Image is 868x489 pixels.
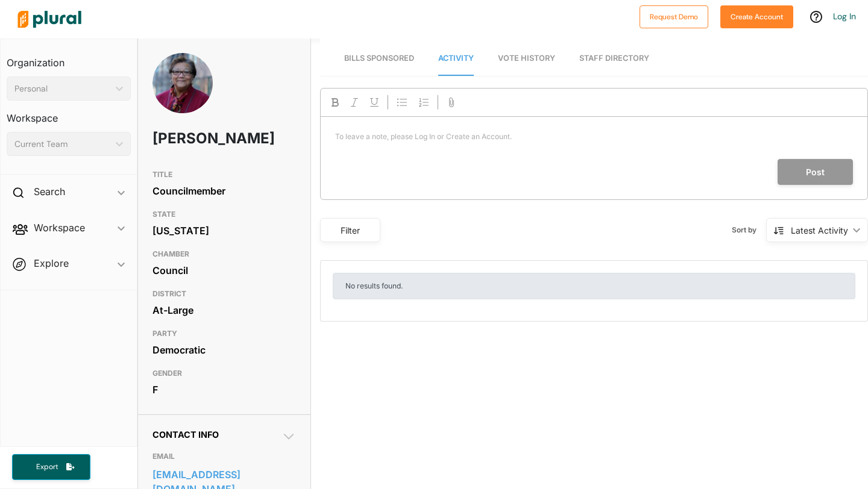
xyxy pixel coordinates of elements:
a: Bills Sponsored [344,42,414,76]
h3: CHAMBER [153,247,296,261]
div: Personal [14,83,111,95]
span: Bills Sponsored [344,54,414,63]
button: Create Account [720,5,793,28]
a: Staff Directory [579,42,649,76]
div: [US_STATE] [153,222,296,240]
div: Latest Activity [791,224,848,237]
h3: STATE [153,207,296,222]
h3: Organization [7,45,131,72]
span: Activity [438,54,474,63]
h3: PARTY [153,326,296,341]
div: No results found. [333,273,855,299]
button: Export [12,454,90,480]
div: Councilmember [153,182,296,200]
div: At-Large [153,301,296,319]
div: Council [153,261,296,279]
h2: Search [34,185,65,198]
span: Export [28,462,66,472]
button: Request Demo [640,5,708,28]
div: Democratic [153,341,296,359]
h3: TITLE [153,167,296,182]
a: Request Demo [640,10,708,22]
h3: EMAIL [153,449,296,464]
h3: GENDER [153,366,296,381]
span: Vote History [498,54,555,63]
img: Headshot of Anita Bonds [153,53,213,113]
a: Log In [833,11,856,22]
h3: Workspace [7,101,131,127]
a: Vote History [498,42,555,76]
h1: [PERSON_NAME] [153,120,239,157]
div: F [153,381,296,399]
h3: DISTRICT [153,287,296,301]
button: Post [778,159,853,185]
a: Create Account [720,10,793,22]
div: Filter [328,224,373,237]
span: Contact Info [153,429,219,440]
span: Sort by [732,225,766,235]
div: Current Team [14,138,111,151]
a: Activity [438,42,474,76]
